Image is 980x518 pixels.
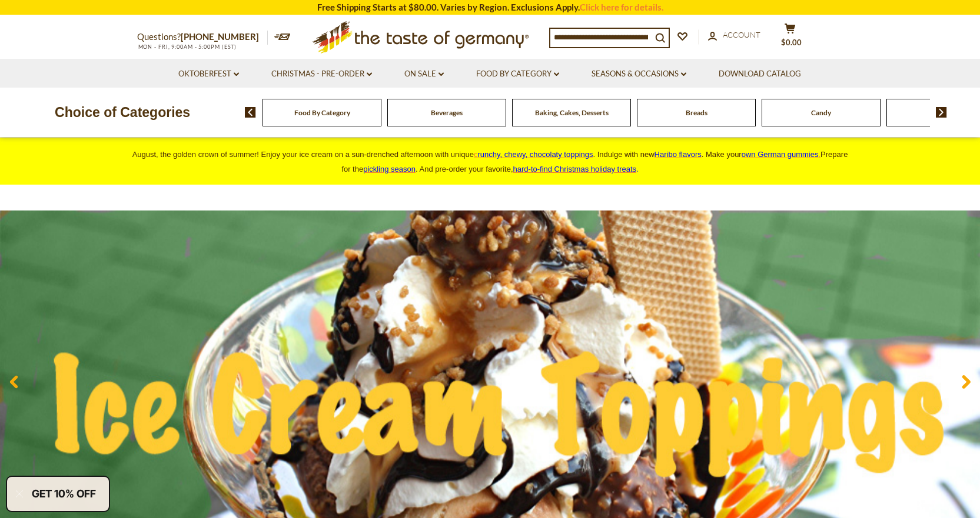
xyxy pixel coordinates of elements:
[708,29,760,42] a: Account
[474,150,593,159] a: crunchy, chewy, chocolaty toppings
[686,108,707,117] a: Breads
[742,150,819,159] span: own German gummies
[781,38,802,47] span: $0.00
[132,150,848,173] span: August, the golden crown of summer! Enjoy your ice cream on a sun-drenched afternoon with unique ...
[655,150,702,159] a: Haribo flavors
[811,108,831,117] a: Candy
[742,150,820,159] a: own German gummies.
[137,44,237,50] span: MON - FRI, 9:00AM - 5:00PM (EST)
[535,108,609,117] a: Baking, Cakes, Desserts
[513,165,637,173] a: hard-to-find Christmas holiday treats
[294,108,350,117] a: Food By Category
[245,107,256,118] img: previous arrow
[181,31,259,42] a: [PHONE_NUMBER]
[592,68,686,81] a: Seasons & Occasions
[271,68,372,81] a: Christmas - PRE-ORDER
[476,68,559,81] a: Food By Category
[404,68,444,81] a: On Sale
[723,30,760,39] span: Account
[719,68,801,81] a: Download Catalog
[178,68,239,81] a: Oktoberfest
[513,165,639,173] span: .
[936,107,947,118] img: next arrow
[477,150,593,159] span: runchy, chewy, chocolaty toppings
[773,23,808,52] button: $0.00
[363,165,416,173] a: pickling season
[137,29,268,45] p: Questions?
[580,2,663,12] a: Click here for details.
[431,108,463,117] a: Beverages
